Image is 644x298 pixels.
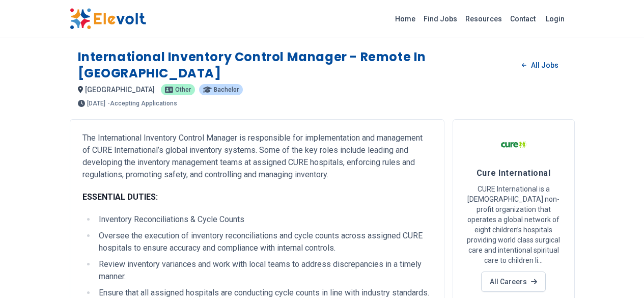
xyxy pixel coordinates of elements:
[419,11,461,27] a: Find Jobs
[175,87,191,93] span: Other
[540,9,571,29] a: Login
[70,8,146,30] img: Elevolt
[82,192,158,202] strong: ESSENTIAL DUTIES:
[96,230,432,254] li: Oversee the execution of inventory reconciliations and cycle counts across assigned CURE hospital...
[514,58,566,73] a: All Jobs
[477,168,550,178] span: Cure International
[96,213,432,226] li: Inventory Reconciliations & Cycle Counts
[461,11,506,27] a: Resources
[501,132,526,157] img: Cure International
[506,11,540,27] a: Contact
[78,49,514,82] h1: International Inventory Control Manager - Remote in [GEOGRAPHIC_DATA]
[481,272,546,292] a: All Careers
[391,11,419,27] a: Home
[107,100,177,106] p: - Accepting Applications
[85,86,155,94] span: [GEOGRAPHIC_DATA]
[465,184,562,265] p: CURE International is a [DEMOGRAPHIC_DATA] non-profit organization that operates a global network...
[82,132,432,181] p: The International Inventory Control Manager is responsible for implementation and management of C...
[87,100,105,106] span: [DATE]
[96,258,432,283] li: Review inventory variances and work with local teams to address discrepancies in a timely manner.
[214,87,239,93] span: Bachelor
